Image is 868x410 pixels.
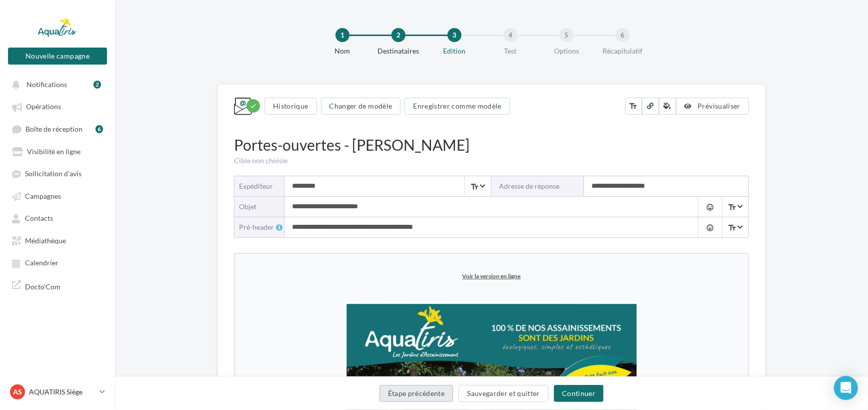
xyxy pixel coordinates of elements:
[447,28,461,42] div: 3
[146,295,367,334] span: Portes ouvertes sur le thème des filtres plantés pour les particuliers et collectifs (tourisme, l...
[491,176,584,196] label: Adresse de réponse
[26,103,61,111] span: Opérations
[25,192,61,200] span: Campagnes
[27,147,80,156] span: Visibilité en ligne
[234,134,749,156] div: Portes-ouvertes - [PERSON_NAME]
[6,187,109,205] a: Campagnes
[722,217,748,237] span: Select box activate
[698,217,721,237] button: tag_faces
[203,343,310,358] span: Venez les découvrir
[722,197,748,217] span: Select box activate
[239,202,276,212] div: objet
[727,223,736,233] i: text_fields
[478,46,542,56] div: Test
[6,142,109,160] a: Visibilité en ligne
[25,280,60,291] span: Docto'Com
[335,28,349,42] div: 1
[625,98,642,115] button: text_fields
[366,46,430,56] div: Destinataires
[554,385,603,402] button: Continuer
[559,28,573,42] div: 5
[249,102,257,110] i: check
[8,382,107,401] a: AS AQUATIRIS Siège
[190,355,322,370] span: [DATE] | 14h30 - 18h30
[6,75,105,93] button: Notifications 2
[25,236,66,245] span: Médiathèque
[458,385,548,402] button: Sauvegarder et quitter
[171,367,341,394] span: à la Ferme de la Mhotte, 03210 [GEOGRAPHIC_DATA]
[697,102,740,110] span: Prévisualiser
[310,46,374,56] div: Nom
[404,98,509,115] button: Enregistrer comme modèle
[391,28,405,42] div: 2
[321,98,401,115] button: Changer de modèle
[6,164,109,182] a: Sollicitation d'avis
[6,276,109,295] a: Docto'Com
[239,222,284,232] div: Pré-header
[706,203,714,211] i: tag_faces
[8,48,107,65] button: Nouvelle campagne
[706,224,714,232] i: tag_faces
[129,270,384,285] span: 100 % de nos assainissements sont des jardins
[629,101,638,111] i: text_fields
[25,125,82,133] span: Boîte de réception
[29,387,95,397] p: AQUATIRIS Siège
[26,80,67,89] span: Notifications
[615,28,629,42] div: 6
[503,28,517,42] div: 4
[264,98,317,115] button: Historique
[25,214,53,223] span: Contacts
[93,81,101,89] div: 2
[534,46,598,56] div: Options
[590,46,654,56] div: Récapitulatif
[227,19,286,26] a: Voir la version en ligne
[6,209,109,227] a: Contacts
[6,120,109,138] a: Boîte de réception6
[246,99,260,113] div: Modifications enregistrées
[239,181,276,191] div: Expéditeur
[6,97,109,115] a: Opérations
[6,253,109,271] a: Calendrier
[25,259,58,267] span: Calendrier
[698,197,721,217] button: tag_faces
[6,231,109,249] a: Médiathèque
[727,202,736,212] i: text_fields
[25,170,81,178] span: Sollicitation d'avis
[834,376,858,400] div: Open Intercom Messenger
[111,48,401,234] img: Copie_de_header_aquatiris_6.png
[470,182,479,192] i: text_fields
[464,176,490,196] span: Select box activate
[676,98,749,115] button: Prévisualiser
[234,156,749,166] div: Cible non choisie
[13,387,22,397] span: AS
[95,125,103,133] div: 6
[379,385,453,402] button: Étape précédente
[422,46,486,56] div: Edition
